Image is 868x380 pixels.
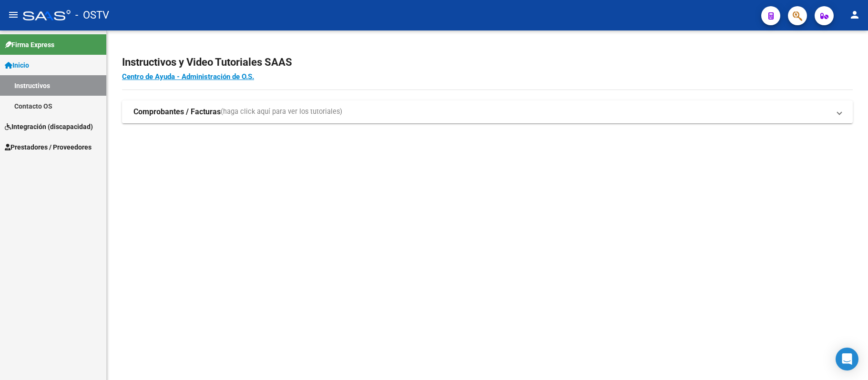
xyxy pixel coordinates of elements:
[221,107,342,117] span: (haga click aquí para ver los tutoriales)
[8,9,19,20] mat-icon: menu
[133,107,221,117] strong: Comprobantes / Facturas
[849,9,860,20] mat-icon: person
[5,121,93,132] span: Integración (discapacidad)
[836,348,858,370] div: Open Intercom Messenger
[5,40,54,50] span: Firma Express
[122,53,853,71] h2: Instructivos y Video Tutoriales SAAS
[122,72,254,81] a: Centro de Ayuda - Administración de O.S.
[122,100,853,123] mat-expansion-panel-header: Comprobantes / Facturas(haga click aquí para ver los tutoriales)
[75,5,109,26] span: - OSTV
[5,142,92,152] span: Prestadores / Proveedores
[5,60,29,70] span: Inicio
